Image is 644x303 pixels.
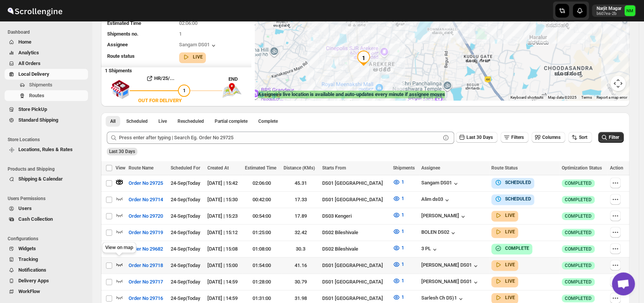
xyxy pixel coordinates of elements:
[505,180,531,185] b: SCHEDULED
[207,295,240,302] div: [DATE] | 14:59
[171,213,200,219] span: 24-Sep | Today
[322,229,388,236] div: DS02 Bileshivale
[388,192,408,205] button: 1
[5,90,88,101] button: Routes
[126,118,148,124] span: Scheduled
[388,275,408,287] button: 1
[129,245,163,253] span: Order No 29682
[388,258,408,270] button: 1
[401,294,404,300] span: 1
[421,295,465,303] button: Sarlesh Ch DS)1
[565,295,592,301] span: COMPLETED
[421,180,460,187] button: Sangam DS01
[178,118,204,124] span: Rescheduled
[171,246,200,252] span: 24-Sep | Today
[5,144,88,155] button: Locations, Rules & Rates
[421,229,457,237] button: BOLEN DS02
[322,278,388,286] div: DS01 [GEOGRAPHIC_DATA]
[505,262,515,267] b: LIVE
[505,229,515,235] b: LIVE
[129,278,163,286] span: Order No 29717
[179,20,197,26] span: 02:06:00
[565,246,592,252] span: COMPLETED
[257,90,282,100] img: Google
[421,262,479,270] button: [PERSON_NAME] DS01
[18,267,46,273] span: Notifications
[245,278,279,286] div: 01:28:00
[388,242,408,254] button: 1
[110,118,116,124] span: All
[5,214,88,225] button: Cash Collection
[322,212,388,220] div: DS03 Kengeri
[18,71,49,77] span: Local Delivery
[109,149,135,154] span: Last 30 Days
[388,209,408,221] button: 1
[215,118,248,124] span: Partial complete
[401,228,404,234] span: 1
[401,195,404,201] span: 1
[29,82,52,88] span: Shipments
[610,76,626,91] button: Map camera controls
[207,229,240,236] div: [DATE] | 15:12
[18,278,49,283] span: Delivery Apps
[129,295,163,302] span: Order No 29716
[5,254,88,265] button: Tracking
[193,54,203,60] b: LIVE
[18,176,63,182] span: Shipping & Calendar
[494,212,515,219] button: LIVE
[494,294,515,301] button: LIVE
[505,279,515,284] b: LIVE
[207,278,240,286] div: [DATE] | 14:59
[5,37,88,47] button: Home
[119,132,440,144] input: Press enter after typing | Search Eg. Order No 29725
[421,246,439,253] button: 3 PL
[501,132,528,143] button: Filters
[284,245,318,253] div: 30.3
[284,229,318,236] div: 32.42
[284,179,318,187] div: 45.31
[171,295,200,301] span: 24-Sep | Today
[179,31,182,37] span: 1
[284,262,318,269] div: 41.16
[8,236,88,242] span: Configurations
[107,20,141,26] span: Estimated Time
[222,83,241,98] img: trip_end.png
[565,262,592,269] span: COMPLETED
[18,106,47,112] span: Store PickUp
[171,165,200,171] span: Scheduled For
[124,276,168,288] button: Order No 29717
[456,132,497,143] button: Last 30 Days
[106,116,120,127] button: All routes
[5,80,88,90] button: Shipments
[245,179,279,187] div: 02:06:00
[565,180,592,186] span: COMPLETED
[124,226,168,239] button: Order No 29719
[284,165,315,171] span: Distance (KMs)
[258,91,445,98] label: Assignee's live location is available and auto-updates every minute if assignee moves
[245,212,279,220] div: 00:54:00
[179,42,217,49] div: Sangam DS01
[401,245,404,251] span: 1
[5,47,88,58] button: Analytics
[548,95,577,99] span: Map data ©2025
[401,212,404,218] span: 1
[494,277,515,285] button: LIVE
[494,244,529,252] button: COMPLETE
[568,132,592,143] button: Sort
[511,135,524,140] span: Filters
[8,29,88,35] span: Dashboard
[597,5,621,11] p: Narjit Magar
[18,205,32,211] span: Users
[129,179,163,187] span: Order No 29725
[532,132,565,143] button: Columns
[322,295,388,302] div: DS01 [GEOGRAPHIC_DATA]
[598,132,624,143] button: Filter
[111,75,130,104] img: shop.svg
[101,64,132,73] b: 1 Shipments
[107,42,128,47] span: Assignee
[18,147,73,152] span: Locations, Rules & Rates
[207,212,240,220] div: [DATE] | 15:23
[505,246,529,251] b: COMPLETE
